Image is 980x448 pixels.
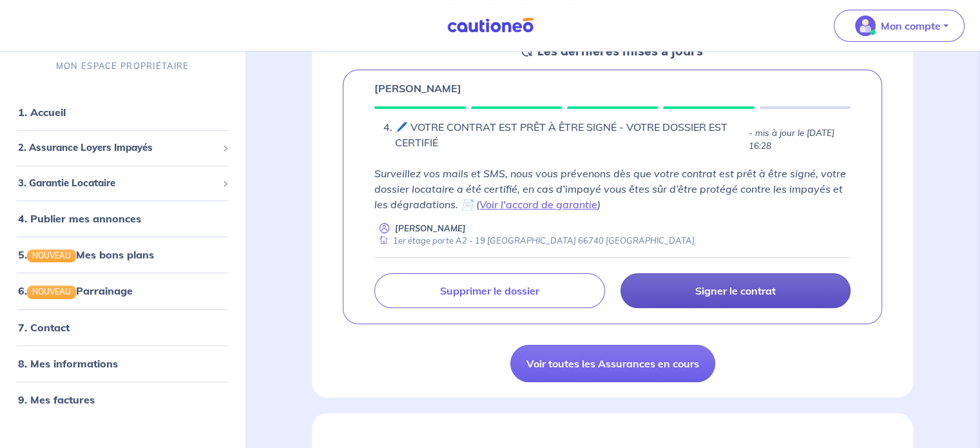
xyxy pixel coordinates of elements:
[56,61,189,73] p: MON ESPACE PROPRIÉTAIRE
[18,285,133,298] a: 6.NOUVEAUParrainage
[5,315,240,340] div: 7. Contact
[395,119,743,150] li: 🖊️ VOTRE CONTRAT EST PRÊT À ÊTRE SIGNÉ - VOTRE DOSSIER EST CERTIFIÉ
[5,351,240,376] div: 8. Mes informations
[374,119,850,161] div: state: CONTRACT-IN-PREPARATION, Context: NEW,CHOOSE-CERTIFICATE,ALONE,LESSOR-DOCUMENTS
[18,357,118,370] a: 8. Mes informations
[374,166,850,212] p: Surveillez vos mails et SMS, nous vous prévenons dès que votre contrat est prêt à être signé, vot...
[18,213,141,226] a: 4. Publier mes annonces
[18,393,95,406] a: 9. Mes factures
[695,284,776,297] p: Signer le contrat
[881,18,941,34] p: Mon compte
[442,17,539,34] img: Cautioneo
[18,321,70,334] a: 7. Contact
[855,15,876,36] img: illu_account_valid_menu.svg
[440,284,539,297] p: Supprimer le dossier
[395,222,466,235] p: [PERSON_NAME]
[620,273,850,308] a: Signer le contrat
[479,198,597,211] a: Voir l'accord de garantie
[749,127,850,153] p: - mis à jour le [DATE] 16:28
[5,206,240,232] div: 4. Publier mes annonces
[5,242,240,268] div: 5.NOUVEAUMes bons plans
[18,176,217,191] span: 3. Garantie Locataire
[834,10,965,42] button: illu_account_valid_menu.svgMon compte
[374,273,604,308] a: Supprimer le dossier
[5,278,240,304] div: 6.NOUVEAUParrainage
[18,106,66,119] a: 1. Accueil
[510,345,715,382] a: Voir toutes les Assurances en cours
[18,249,154,262] a: 5.NOUVEAUMes bons plans
[374,235,695,247] div: 1er étage porte A2 - 19 [GEOGRAPHIC_DATA] 66740 [GEOGRAPHIC_DATA]
[5,136,240,161] div: 2. Assurance Loyers Impayés
[18,141,217,156] span: 2. Assurance Loyers Impayés
[5,100,240,126] div: 1. Accueil
[374,81,461,96] p: [PERSON_NAME]
[5,387,240,413] div: 9. Mes factures
[5,171,240,196] div: 3. Garantie Locataire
